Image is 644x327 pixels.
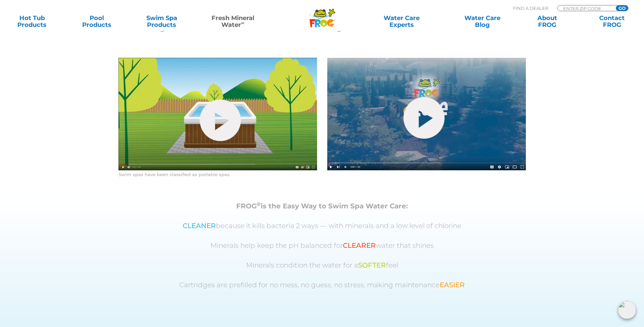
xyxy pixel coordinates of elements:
[616,5,628,11] input: GO
[343,241,376,249] span: CLEARER
[361,15,443,28] a: Water CareExperts
[201,15,264,28] a: Fresh MineralWater∞
[118,58,317,170] img: fmw-hot-tub-cover-1
[257,201,261,207] sup: ®
[327,58,526,170] img: @ease-swim-spa-video-cover
[587,15,637,28] a: ContactFROG
[183,222,216,230] span: CLEANER
[236,202,408,210] strong: FROG is the Easy Way to Swim Spa Water Care:
[563,5,608,11] input: Zip Code Form
[457,15,508,28] a: Water CareBlog
[358,261,386,269] span: SOFTER
[136,15,187,28] a: Swim SpaProducts
[7,15,57,28] a: Hot TubProducts
[118,172,317,177] p: Swim spas have been classified as portable spas.
[72,15,122,28] a: PoolProducts
[241,20,244,25] sup: ∞
[522,15,572,28] a: AboutFROG
[127,242,517,249] p: Minerals help keep the pH balanced for water that shines
[618,301,636,319] img: openIcon
[127,222,517,230] p: because it kills bacteria 2 ways — with minerals and a low level of chlorine
[440,281,465,289] span: EASIER
[127,261,517,269] p: Minerals condition the water for a feel
[513,5,548,11] p: Find A Dealer
[127,281,517,289] p: Cartridges are prefilled for no mess, no guess, no stress, making maintenance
